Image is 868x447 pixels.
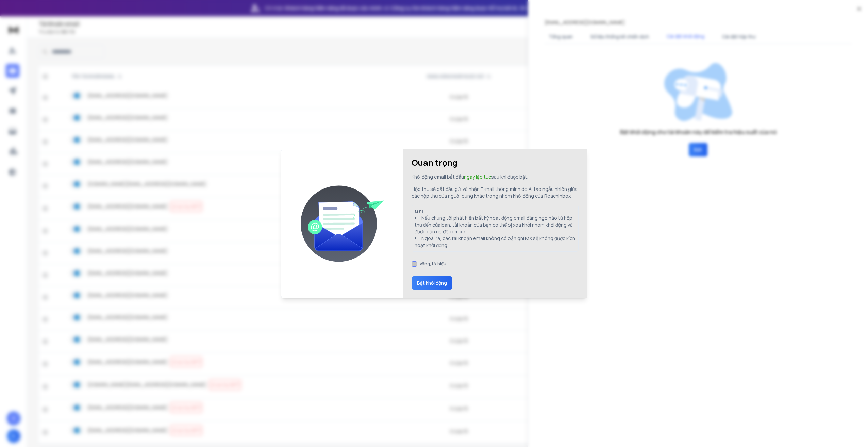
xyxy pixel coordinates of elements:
label: Vâng, tôi hiểu [420,261,446,267]
p: Khởi động email bắt đầu sau khi được bật. [412,173,528,180]
p: Hộp thư sẽ bắt đầu gửi và nhận E-mail thông minh do AI tạo ngẫu nhiên giữa các hộp thư của người ... [412,186,579,199]
span: ngay lập tức [464,173,491,180]
p: Ghi: [415,208,575,215]
li: Nếu chúng tôi phát hiện bất kỳ hoạt động email đáng ngờ nào từ hộp thư đến của bạn, tài khoản của... [415,215,575,235]
li: Ngoài ra, các tài khoản email không có bản ghi MX sẽ không được kích hoạt khởi động. [415,235,575,249]
h1: Quan trọng [412,157,457,168]
button: Bật khởi động [412,276,452,290]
